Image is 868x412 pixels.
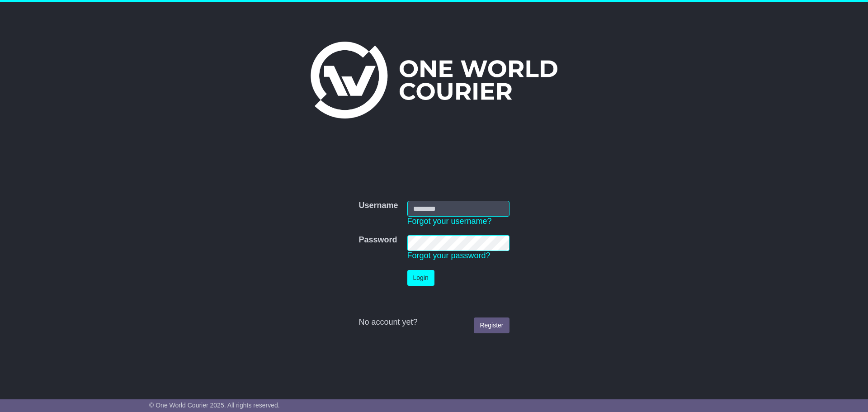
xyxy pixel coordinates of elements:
a: Forgot your username? [407,217,492,226]
div: No account yet? [359,317,509,327]
span: © One World Courier 2025. All rights reserved. [149,402,280,409]
label: Username [359,201,398,211]
a: Register [474,317,509,333]
a: Forgot your password? [407,251,491,260]
button: Login [407,270,434,286]
img: One World [311,42,557,118]
label: Password [359,235,397,245]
